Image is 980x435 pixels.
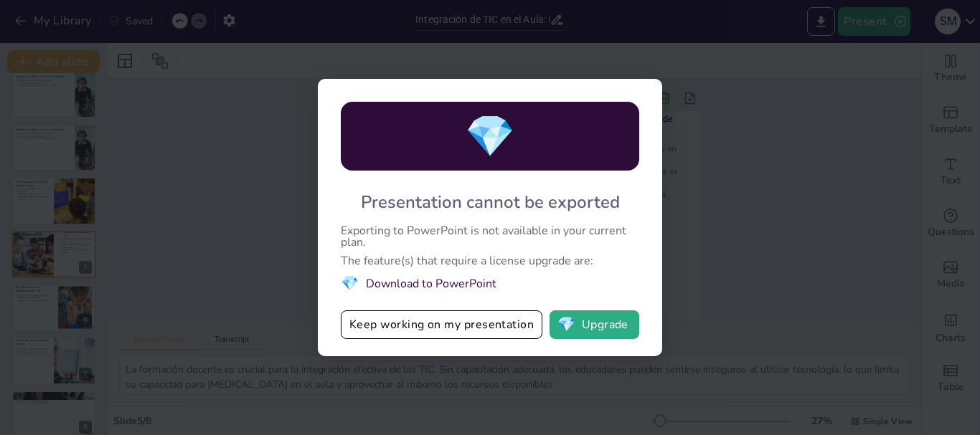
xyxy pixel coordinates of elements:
[465,109,515,164] span: diamond
[557,317,575,332] span: diamond
[361,191,620,214] div: Presentation cannot be exported
[341,310,542,339] button: Keep working on my presentation
[341,225,639,248] div: Exporting to PowerPoint is not available in your current plan.
[341,274,639,293] li: Download to PowerPoint
[550,310,639,339] button: diamondUpgrade
[341,274,359,293] span: diamond
[341,255,639,267] div: The feature(s) that require a license upgrade are:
